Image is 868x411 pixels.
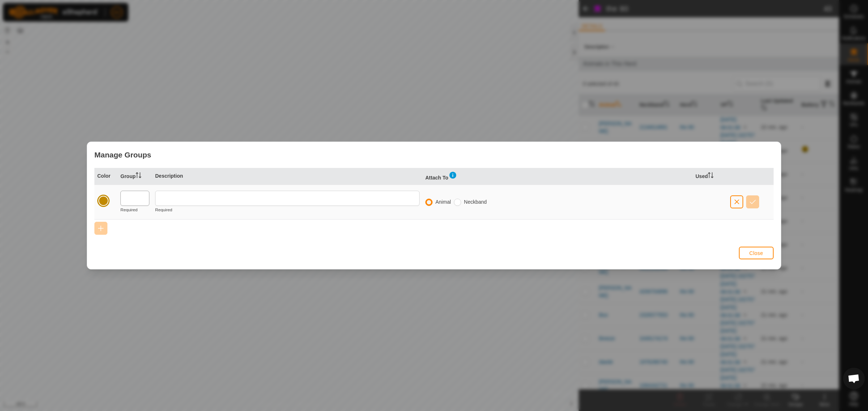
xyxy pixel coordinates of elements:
[435,199,451,204] label: Animal
[739,247,774,259] button: Close
[118,168,152,185] th: Group
[422,168,693,185] th: Attach To
[87,142,781,168] div: Manage Groups
[843,368,865,389] div: Open chat
[693,168,727,185] th: Used
[155,207,172,212] small: Required
[94,168,118,185] th: Color
[749,250,763,256] span: Close
[152,168,422,185] th: Description
[120,207,137,212] small: Required
[448,171,457,179] img: information
[464,199,487,204] label: Neckband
